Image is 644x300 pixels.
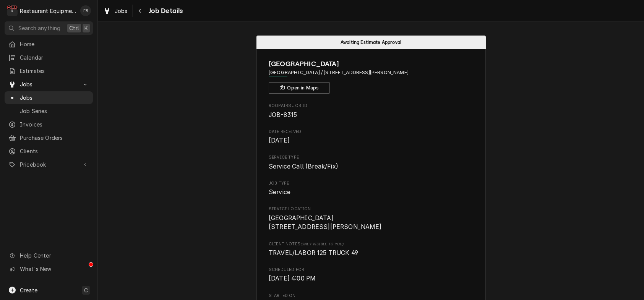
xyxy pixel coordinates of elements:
span: Date Received [269,136,473,145]
span: C [84,286,88,294]
div: R [7,5,18,16]
span: Service Call (Break/Fix) [269,163,338,170]
span: Clients [20,147,89,155]
span: Jobs [20,94,89,102]
span: What's New [20,265,88,273]
span: TRAVEL/LABOR 125 TRUCK 49 [269,249,358,256]
span: Name [269,59,473,69]
span: Job Type [269,180,473,186]
span: Date Received [269,129,473,135]
span: [DATE] [269,137,290,144]
a: Go to Help Center [5,249,93,262]
a: Clients [5,145,93,157]
a: Go to What's New [5,263,93,275]
span: Job Series [20,107,89,115]
span: Jobs [20,80,78,88]
span: Scheduled For [269,274,473,283]
button: Open in Maps [269,82,330,94]
div: Date Received [269,129,473,145]
span: Invoices [20,120,89,128]
a: Jobs [100,5,131,17]
span: Service [269,188,290,196]
span: Client Notes [269,241,473,247]
button: Navigate back [134,5,146,17]
div: Client Information [269,59,473,94]
span: Service Location [269,206,473,212]
span: Jobs [115,7,128,15]
span: [DATE] 4:00 PM [269,275,316,282]
a: Estimates [5,65,93,77]
div: Roopairs Job ID [269,103,473,119]
a: Home [5,38,93,50]
div: EB [80,5,91,16]
div: Emily Bird's Avatar [80,5,91,16]
span: Estimates [20,67,89,75]
a: Jobs [5,91,93,104]
div: [object Object] [269,241,473,258]
span: Awaiting Estimate Approval [341,40,401,45]
div: Service Location [269,206,473,232]
button: Search anythingCtrlK [5,21,93,35]
span: Search anything [18,24,60,32]
span: Home [20,40,89,48]
span: Service Type [269,162,473,171]
span: [GEOGRAPHIC_DATA] [STREET_ADDRESS][PERSON_NAME] [269,214,382,231]
span: Started On [269,293,473,299]
span: Roopairs Job ID [269,110,473,120]
a: Go to Pricebook [5,158,93,171]
span: Address [269,69,473,76]
span: [object Object] [269,248,473,258]
div: Status [256,36,486,49]
div: Scheduled For [269,267,473,283]
span: Ctrl [69,24,79,32]
a: Job Series [5,105,93,117]
span: Scheduled For [269,267,473,273]
a: Invoices [5,118,93,131]
span: Help Center [20,251,88,259]
span: Service Location [269,214,473,232]
a: Purchase Orders [5,131,93,144]
span: Pricebook [20,161,78,169]
span: Purchase Orders [20,134,89,142]
span: Calendar [20,54,89,62]
div: Service Type [269,154,473,171]
span: JOB-8315 [269,111,297,118]
span: Create [20,287,37,294]
span: Roopairs Job ID [269,103,473,109]
span: Job Details [146,6,183,16]
a: Calendar [5,51,93,64]
span: Service Type [269,154,473,161]
div: Job Type [269,180,473,197]
span: (Only Visible to You) [300,242,344,246]
a: Go to Jobs [5,78,93,91]
div: Restaurant Equipment Diagnostics's Avatar [7,5,18,16]
span: Job Type [269,188,473,197]
div: Restaurant Equipment Diagnostics [20,7,76,15]
span: K [84,24,88,32]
